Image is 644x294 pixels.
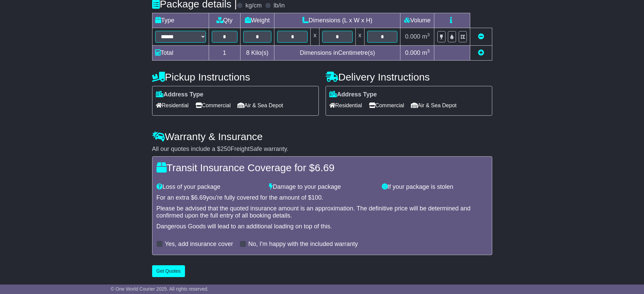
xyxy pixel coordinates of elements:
[478,33,484,40] a: Remove this item
[165,241,233,248] label: Yes, add insurance cover
[195,100,231,111] span: Commercial
[378,183,491,191] div: If your package is stolen
[152,131,492,142] h4: Warranty & Insurance
[209,46,240,61] td: 1
[326,71,492,83] h4: Delivery Instructions
[369,100,404,111] span: Commercial
[152,13,209,28] td: Type
[248,241,358,248] label: No, I'm happy with the included warranty
[273,2,285,9] label: lb/in
[422,49,430,56] span: m
[156,100,189,111] span: Residential
[111,286,209,292] span: © One World Courier 2025. All rights reserved.
[157,223,488,230] div: Dangerous Goods will lead to an additional loading on top of this.
[329,100,362,111] span: Residential
[194,194,206,201] span: 6.69
[246,49,249,56] span: 8
[153,183,266,191] div: Loss of your package
[274,13,400,28] td: Dimensions (L x W x H)
[157,205,488,220] div: Please be advised that the quoted insurance amount is an approximation. The definitive price will...
[237,100,283,111] span: Air & Sea Depot
[478,49,484,56] a: Add new item
[405,49,420,56] span: 0.000
[355,28,364,46] td: x
[411,100,457,111] span: Air & Sea Depot
[152,46,209,61] td: Total
[422,33,430,40] span: m
[157,162,488,173] h4: Transit Insurance Coverage for $
[157,194,488,202] div: For an extra $ you're fully covered for the amount of $ .
[221,145,231,152] span: 250
[152,71,319,83] h4: Pickup Instructions
[405,33,420,40] span: 0.000
[311,194,321,201] span: 100
[152,145,492,153] div: All our quotes include a $ FreightSafe warranty.
[152,265,185,277] button: Get Quotes
[329,91,377,98] label: Address Type
[427,48,430,53] sup: 3
[209,13,240,28] td: Qty
[245,2,262,9] label: kg/cm
[427,32,430,37] sup: 3
[311,28,319,46] td: x
[156,91,204,98] label: Address Type
[240,13,274,28] td: Weight
[315,162,334,173] span: 6.69
[274,46,400,61] td: Dimensions in Centimetre(s)
[266,183,378,191] div: Damage to your package
[240,46,274,61] td: Kilo(s)
[400,13,434,28] td: Volume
